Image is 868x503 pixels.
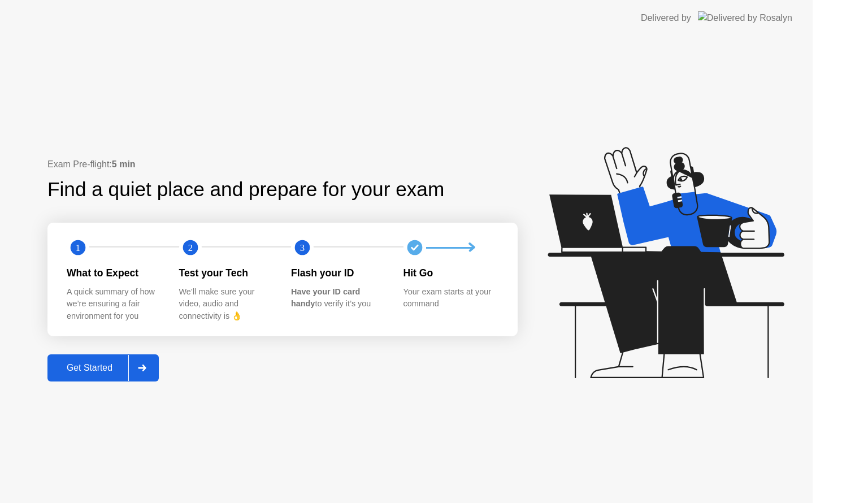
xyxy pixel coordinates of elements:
[641,11,691,25] div: Delivered by
[67,286,161,323] div: A quick summary of how we’re ensuring a fair environment for you
[291,266,385,280] div: Flash your ID
[403,266,498,280] div: Hit Go
[47,175,446,205] div: Find a quiet place and prepare for your exam
[403,286,498,310] div: Your exam starts at your command
[112,159,136,169] b: 5 min
[47,158,518,171] div: Exam Pre-flight:
[51,363,128,373] div: Get Started
[300,242,305,253] text: 3
[188,242,192,253] text: 2
[47,354,159,381] button: Get Started
[179,286,274,323] div: We’ll make sure your video, audio and connectivity is 👌
[179,266,274,280] div: Test your Tech
[67,266,161,280] div: What to Expect
[291,286,385,310] div: to verify it’s you
[698,11,792,24] img: Delivered by Rosalyn
[76,242,80,253] text: 1
[291,287,360,309] b: Have your ID card handy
